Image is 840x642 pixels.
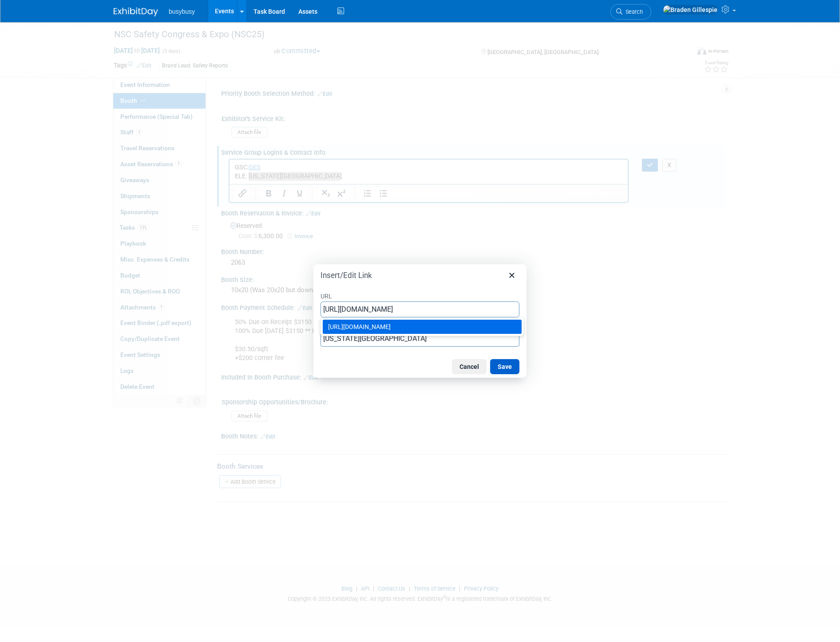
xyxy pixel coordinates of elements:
[19,4,31,12] a: GES
[114,8,158,16] img: ExhibitDay
[5,4,394,21] body: Rich Text Area. Press ALT-0 for help.
[663,5,718,15] img: Braden Gillespie
[504,268,519,283] button: Close
[5,12,393,21] p: ELE: [US_STATE][GEOGRAPHIC_DATA]
[321,270,372,280] h1: Insert/Edit Link
[610,4,651,20] a: Search
[490,359,519,374] button: Save
[622,8,643,15] span: Search
[452,359,487,374] button: Cancel
[321,290,519,301] label: URL
[5,4,393,12] p: GSC:
[328,321,518,332] div: [URL][DOMAIN_NAME]
[323,320,522,334] div: https://denverconvention.com/exhibit-at-an-event/order-exhibitor-services#
[169,8,195,15] span: busybusy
